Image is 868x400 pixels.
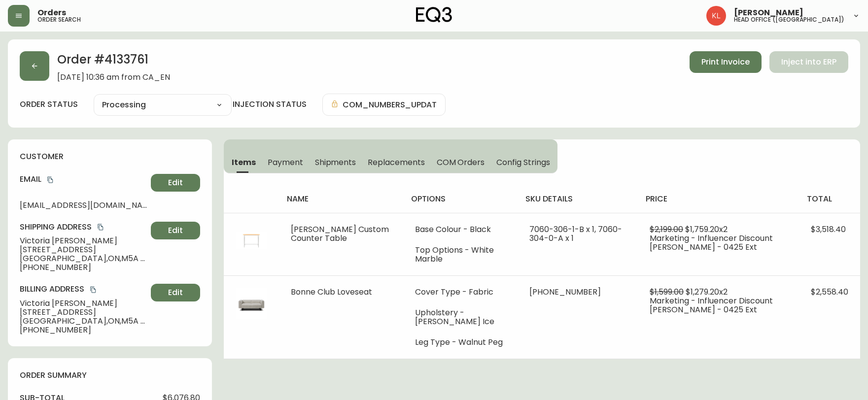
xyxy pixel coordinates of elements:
[650,224,683,235] span: $2,199.00
[525,194,630,204] h4: sku details
[529,286,601,298] span: [PHONE_NUMBER]
[706,6,726,26] img: 2c0c8aa7421344cf0398c7f872b772b5
[151,174,200,192] button: Edit
[315,157,356,167] span: Shipments
[20,370,200,381] h4: order summary
[20,99,78,110] label: order status
[411,194,510,204] h4: options
[291,286,372,298] span: Bonne Club Loveseat
[37,9,66,17] span: Orders
[20,201,147,210] span: [EMAIL_ADDRESS][DOMAIN_NAME]
[650,295,773,315] span: Marketing - Influencer Discount [PERSON_NAME] - 0425 Ext
[233,99,307,110] h4: injection status
[168,287,183,298] span: Edit
[20,222,147,233] h4: Shipping Address
[686,286,728,298] span: $1,279.20 x 2
[57,51,170,73] h2: Order # 4133761
[20,299,147,308] span: Victoria [PERSON_NAME]
[811,286,848,298] span: $2,558.40
[287,194,395,204] h4: name
[415,246,506,264] li: Top Options - White Marble
[20,284,147,295] h4: Billing Address
[811,224,846,235] span: $3,518.40
[20,236,147,245] span: Victoria [PERSON_NAME]
[20,263,147,272] span: [PHONE_NUMBER]
[415,288,506,297] li: Cover Type - Fabric
[232,157,256,167] span: Items
[415,225,506,234] li: Base Colour - Black
[20,174,147,185] h4: Email
[416,7,452,23] img: logo
[685,224,728,235] span: $1,759.20 x 2
[45,175,55,185] button: copy
[291,224,389,244] span: [PERSON_NAME] Custom Counter Table
[20,317,147,326] span: [GEOGRAPHIC_DATA] , ON , M5A 1J3 , CA
[168,225,183,236] span: Edit
[236,288,267,319] img: 29082d57-90d8-4bd9-99f8-66e6377adbc6Optional[bonne-club-fabric-loveseat].jpg
[20,151,200,162] h4: customer
[496,157,550,167] span: Config Strings
[236,225,267,257] img: 7060-305-MC-400-1-ckkvbwixb188p010256wb4bcp.jpg
[20,254,147,263] span: [GEOGRAPHIC_DATA] , ON , M5A 1J3 , CA
[415,338,506,347] li: Leg Type - Walnut Peg
[20,245,147,254] span: [STREET_ADDRESS]
[415,308,506,326] li: Upholstery - [PERSON_NAME] Ice
[37,17,81,23] h5: order search
[690,51,762,73] button: Print Invoice
[20,326,147,334] span: [PHONE_NUMBER]
[368,157,424,167] span: Replacements
[437,157,485,167] span: COM Orders
[807,194,852,204] h4: total
[151,284,200,301] button: Edit
[88,285,98,295] button: copy
[734,17,844,23] h5: head office ([GEOGRAPHIC_DATA])
[701,57,750,67] span: Print Invoice
[650,233,773,253] span: Marketing - Influencer Discount [PERSON_NAME] - 0425 Ext
[96,222,105,232] button: copy
[57,73,170,82] span: [DATE] 10:36 am from CA_EN
[168,177,183,188] span: Edit
[650,286,684,298] span: $1,599.00
[646,194,791,204] h4: price
[151,222,200,239] button: Edit
[734,9,803,17] span: [PERSON_NAME]
[268,157,303,167] span: Payment
[529,224,622,244] span: 7060-306-1-B x 1, 7060-304-0-A x 1
[20,308,147,317] span: [STREET_ADDRESS]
